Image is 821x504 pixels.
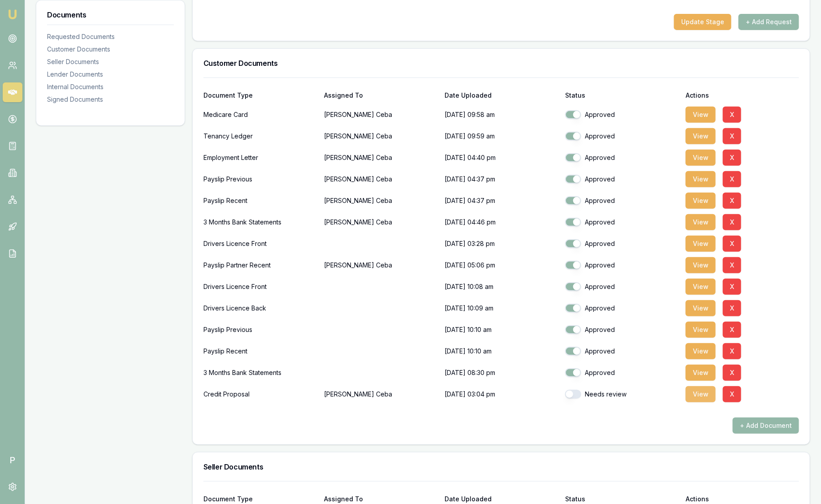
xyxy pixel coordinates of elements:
[565,390,678,399] div: Needs review
[445,127,558,145] p: [DATE] 09:59 am
[47,82,174,91] div: Internal Documents
[739,14,799,30] button: + Add Request
[203,496,317,502] div: Document Type
[203,92,317,99] div: Document Type
[324,256,437,274] p: [PERSON_NAME] Ceba
[565,175,678,184] div: Approved
[723,365,741,381] button: X
[445,364,558,382] p: [DATE] 08:30 pm
[723,236,741,252] button: X
[565,110,678,119] div: Approved
[723,343,741,359] button: X
[723,150,741,166] button: X
[324,496,437,502] div: Assigned To
[723,300,741,316] button: X
[324,127,437,145] p: [PERSON_NAME] Ceba
[723,279,741,295] button: X
[686,236,716,252] button: View
[47,95,174,104] div: Signed Documents
[723,322,741,338] button: X
[686,365,716,381] button: View
[203,127,317,145] div: Tenancy Ledger
[565,304,678,313] div: Approved
[3,450,22,470] span: P
[565,239,678,248] div: Approved
[686,279,716,295] button: View
[686,92,799,99] div: Actions
[324,170,437,188] p: [PERSON_NAME] Ceba
[203,106,317,124] div: Medicare Card
[686,496,799,502] div: Actions
[203,213,317,231] div: 3 Months Bank Statements
[324,149,437,167] p: [PERSON_NAME] Ceba
[723,128,741,144] button: X
[445,92,558,99] div: Date Uploaded
[47,57,174,66] div: Seller Documents
[445,385,558,403] p: [DATE] 03:04 pm
[723,107,741,123] button: X
[686,322,716,338] button: View
[203,463,799,470] h3: Seller Documents
[565,368,678,377] div: Approved
[445,106,558,124] p: [DATE] 09:58 am
[324,192,437,210] p: [PERSON_NAME] Ceba
[686,257,716,273] button: View
[203,278,317,296] div: Drivers Licence Front
[203,170,317,188] div: Payslip Previous
[203,192,317,210] div: Payslip Recent
[674,14,731,30] button: Update Stage
[686,300,716,316] button: View
[445,256,558,274] p: [DATE] 05:06 pm
[723,193,741,209] button: X
[565,261,678,270] div: Approved
[47,45,174,54] div: Customer Documents
[565,325,678,334] div: Approved
[686,128,716,144] button: View
[203,342,317,360] div: Payslip Recent
[686,343,716,359] button: View
[565,196,678,205] div: Approved
[686,107,716,123] button: View
[565,282,678,291] div: Approved
[203,385,317,403] div: Credit Proposal
[686,171,716,187] button: View
[203,321,317,339] div: Payslip Previous
[686,193,716,209] button: View
[565,132,678,141] div: Approved
[47,70,174,79] div: Lender Documents
[723,257,741,273] button: X
[723,386,741,402] button: X
[203,364,317,382] div: 3 Months Bank Statements
[324,385,437,403] p: [PERSON_NAME] Ceba
[565,347,678,356] div: Approved
[445,496,558,502] div: Date Uploaded
[733,418,799,434] button: + Add Document
[686,386,716,402] button: View
[445,321,558,339] p: [DATE] 10:10 am
[445,170,558,188] p: [DATE] 04:37 pm
[686,150,716,166] button: View
[324,213,437,231] p: [PERSON_NAME] Ceba
[445,278,558,296] p: [DATE] 10:08 am
[445,342,558,360] p: [DATE] 10:10 am
[203,256,317,274] div: Payslip Partner Recent
[324,106,437,124] p: [PERSON_NAME] Ceba
[723,214,741,230] button: X
[445,192,558,210] p: [DATE] 04:37 pm
[203,299,317,317] div: Drivers Licence Back
[203,235,317,253] div: Drivers Licence Front
[723,171,741,187] button: X
[7,9,18,20] img: emu-icon-u.png
[686,214,716,230] button: View
[565,218,678,227] div: Approved
[324,92,437,99] div: Assigned To
[203,60,799,67] h3: Customer Documents
[445,299,558,317] p: [DATE] 10:09 am
[203,149,317,167] div: Employment Letter
[445,213,558,231] p: [DATE] 04:46 pm
[445,235,558,253] p: [DATE] 03:28 pm
[47,11,174,18] h3: Documents
[565,496,678,502] div: Status
[47,32,174,41] div: Requested Documents
[565,153,678,162] div: Approved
